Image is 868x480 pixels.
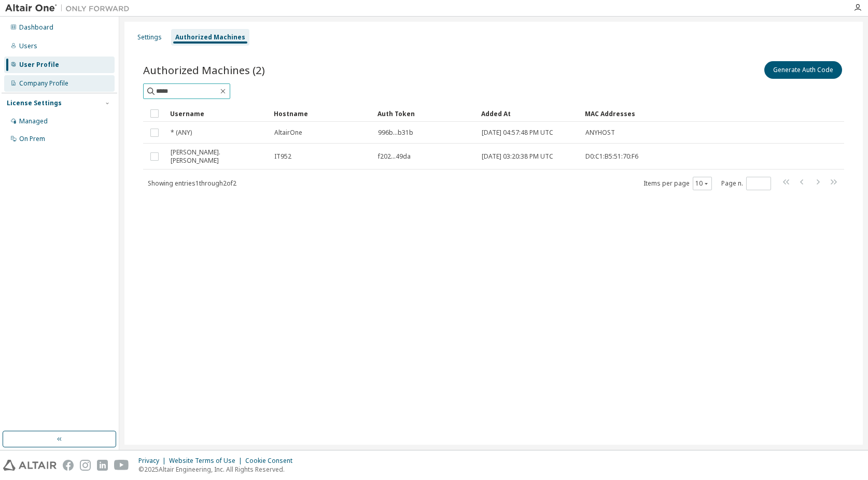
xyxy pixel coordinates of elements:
[169,457,245,465] div: Website Terms of Use
[3,460,57,471] img: altair_logo.svg
[19,42,37,50] div: Users
[274,129,302,137] span: AltairOne
[585,129,615,137] span: ANYHOST
[171,129,192,137] span: * (ANY)
[274,105,369,122] div: Hostname
[482,152,553,161] span: [DATE] 03:20:38 PM UTC
[643,177,712,190] span: Items per page
[97,460,108,471] img: linkedin.svg
[721,177,771,190] span: Page n.
[63,460,74,471] img: facebook.svg
[378,152,411,161] span: f202...49da
[764,61,842,79] button: Generate Auth Code
[114,460,129,471] img: youtube.svg
[19,79,68,88] div: Company Profile
[138,457,169,465] div: Privacy
[378,129,413,137] span: 996b...b31b
[481,105,577,122] div: Added At
[482,129,553,137] span: [DATE] 04:57:48 PM UTC
[175,33,245,41] div: Authorized Machines
[19,23,53,32] div: Dashboard
[171,148,265,165] span: [PERSON_NAME].[PERSON_NAME]
[5,3,135,13] img: Altair One
[274,152,291,161] span: IT952
[143,63,265,77] span: Authorized Machines (2)
[19,135,45,143] div: On Prem
[585,152,638,161] span: D0:C1:B5:51:70:F6
[19,117,48,125] div: Managed
[137,33,162,41] div: Settings
[19,61,59,69] div: User Profile
[170,105,265,122] div: Username
[245,457,299,465] div: Cookie Consent
[148,179,236,188] span: Showing entries 1 through 2 of 2
[7,99,62,107] div: License Settings
[138,465,299,474] p: © 2025 Altair Engineering, Inc. All Rights Reserved.
[585,105,735,122] div: MAC Addresses
[695,179,709,188] button: 10
[377,105,473,122] div: Auth Token
[80,460,91,471] img: instagram.svg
